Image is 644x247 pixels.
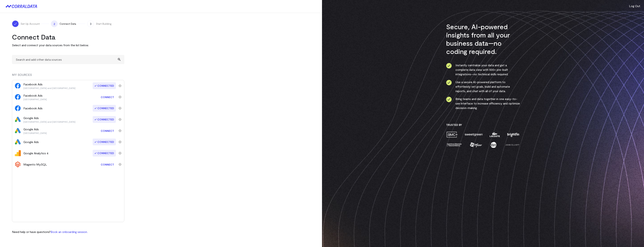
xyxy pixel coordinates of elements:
[446,97,520,110] li: Bring teams and data together in one easy-to-use interface to increase efficiency and optimize de...
[23,127,47,134] div: Google Ads
[15,161,21,167] img: magento_mysql-efb597a201cf7a6fee0013954637f76ace11ce99c99f9a13f9a5bab8cc7ae36a.png
[51,20,58,27] span: 2
[99,94,116,101] a: Connect
[23,93,47,101] div: Facebook Ads
[93,116,116,123] span: Connected
[99,127,116,134] a: Connect
[93,105,116,112] span: Connected
[446,97,452,102] img: ico-check-circle-0286c843c050abce574082beb609b3a87e49000e2dbcf9c8d101413686918542.svg
[490,142,497,148] img: moon-juice-8ce53f195c39be87c9a230f0550ad6397bce459ce93e102f0ba2bdfd7b7a5226.png
[23,106,42,110] div: Facebook Ads
[12,230,88,234] p: Need help or have questions?
[60,22,76,26] span: Connect Data
[119,129,121,132] img: trash-ca1c80e1d16ab71a5036b7411d6fcb154f9f8364eee40f9fb4e52941a92a1061.svg
[15,116,21,122] img: google_ads-1b58f43bd7feffc8709b649899e0ff922d69da16945e3967161387f108ed8d2f.png
[15,150,21,156] img: google_analytics_4-633564437f1c5a1f80ed481c8598e5be587fdae20902a9d236da8b1a77aec1de.svg
[23,140,39,144] div: Google Ads
[23,162,47,167] div: Magento MySQL
[629,4,640,8] button: Log Out
[12,72,124,80] div: MY SOURCES
[506,131,520,138] img: brightfin-814104a60bf555cbdbde4872c1947232c4c7b64b86a6714597b672683d806f7b.png
[21,22,40,26] span: Set Up Account
[23,98,47,101] p: [GEOGRAPHIC_DATA]
[15,139,21,145] img: google_ads-1b58f43bd7feffc8709b649899e0ff922d69da16945e3967161387f108ed8d2f.png
[119,96,121,98] img: trash-ca1c80e1d16ab71a5036b7411d6fcb154f9f8364eee40f9fb4e52941a92a1061.svg
[446,80,452,85] img: ico-check-circle-0286c843c050abce574082beb609b3a87e49000e2dbcf9c8d101413686918542.svg
[99,161,116,168] a: Connect
[15,128,21,134] img: google_ads-1b58f43bd7feffc8709b649899e0ff922d69da16945e3967161387f108ed8d2f.png
[119,152,121,154] img: trash-ca1c80e1d16ab71a5036b7411d6fcb154f9f8364eee40f9fb4e52941a92a1061.svg
[446,22,520,55] h3: Secure, AI-powered insights from all your business data—no coding required.
[446,63,452,69] img: ico-check-circle-0286c843c050abce574082beb609b3a87e49000e2dbcf9c8d101413686918542.svg
[15,94,21,100] img: facebook_ads-70f54adf8324fd366a4dad5aa4e8dc3a193daeb41612ad8aba5915164cc799be.svg
[93,82,116,89] span: Connected
[96,22,112,26] span: Start Building
[446,131,458,138] img: amc-451ba355745a1e68da4dd692ff574243e675d7a235672d558af61b69e36ec7f3.png
[119,163,121,166] img: trash-ca1c80e1d16ab71a5036b7411d6fcb154f9f8364eee40f9fb4e52941a92a1061.svg
[12,55,124,64] input: Search and add other data sources
[446,123,520,127] h3: Trusted By
[12,33,124,41] h2: Connect Data
[93,150,116,157] span: Connected
[23,131,47,134] p: [GEOGRAPHIC_DATA]
[93,139,116,145] span: Connected
[51,230,88,234] a: Book an onboarding session.
[87,20,94,27] span: 3
[119,141,121,143] img: trash-ca1c80e1d16ab71a5036b7411d6fcb154f9f8364eee40f9fb4e52941a92a1061.svg
[446,80,520,93] li: Use a secure AI-powered platform to effortlessly set goals, build and automate reports, and chat ...
[15,83,21,89] img: facebook_ads-70f54adf8324fd366a4dad5aa4e8dc3a193daeb41612ad8aba5915164cc799be.svg
[119,118,121,121] img: trash-ca1c80e1d16ab71a5036b7411d6fcb154f9f8364eee40f9fb4e52941a92a1061.svg
[23,151,48,155] div: Google Analytics 4
[15,105,21,111] img: facebook_ads-70f54adf8324fd366a4dad5aa4e8dc3a193daeb41612ad8aba5915164cc799be.svg
[119,107,121,110] img: trash-ca1c80e1d16ab71a5036b7411d6fcb154f9f8364eee40f9fb4e52941a92a1061.svg
[23,82,75,90] div: Facebook Ads
[23,116,75,123] div: Google Ads
[446,63,520,76] li: Instantly centralize your data and get a complete data view with 500+ pre-built integrations—no t...
[470,142,482,148] img: pfizer-ec50623584d330049e431703d0cb127f675ce31f452716a68c3f54c01096e829.png
[505,142,520,148] img: john-elliott-7c54b8592a34f024266a72de9d15afc68813465291e207b7f02fde802b847052.png
[446,142,462,148] img: amnh-fc366fa550d3bbd8e1e85a3040e65cc9710d0bea3abcf147aa05e3a03bbbee56.png
[12,43,124,47] p: Select and connect your data sources from the list below.
[489,131,500,138] img: lacoste-ee8d7bb45e342e37306c36566003b9a215fb06da44313bcf359925cbd6d27eb6.png
[23,120,75,123] p: [GEOGRAPHIC_DATA] and [GEOGRAPHIC_DATA]
[13,22,17,26] img: ico-check-white-f112bc9ae5b8eaea75d262091fbd3bded7988777ca43907c4685e8c0583e79cb.svg
[23,87,75,90] p: [GEOGRAPHIC_DATA] and [GEOGRAPHIC_DATA]
[119,84,121,87] img: trash-ca1c80e1d16ab71a5036b7411d6fcb154f9f8364eee40f9fb4e52941a92a1061.svg
[464,131,483,138] img: sweetgreen-51a9cfd6e7f577b5d2973e4b74db2d3c444f7f1023d7d3914010f7123f825463.png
